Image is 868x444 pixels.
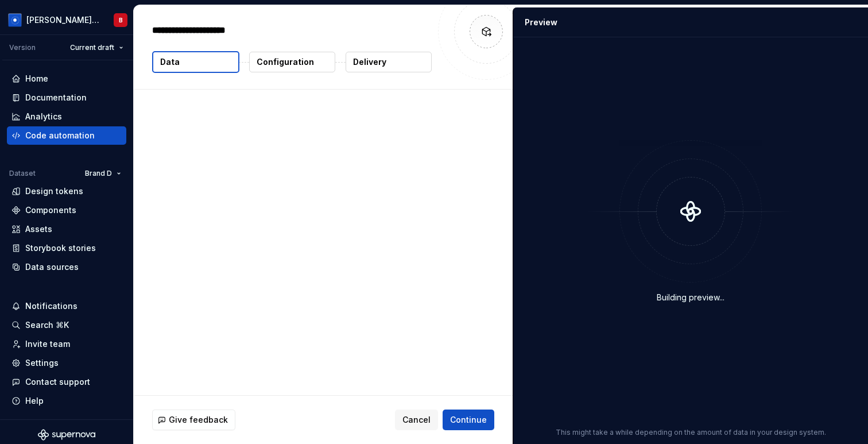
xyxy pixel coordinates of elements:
a: Analytics [7,107,126,126]
a: Documentation [7,88,126,107]
div: Settings [25,357,59,369]
div: B [119,16,123,25]
div: Design tokens [25,186,83,197]
div: [PERSON_NAME] Design System [26,14,100,26]
button: Delivery [346,52,432,72]
button: Search ⌘K [7,316,126,334]
a: Components [7,201,126,219]
button: Notifications [7,297,126,315]
div: Home [25,73,48,84]
div: Notifications [25,300,77,312]
div: Version [9,43,36,52]
p: Configuration [257,56,314,68]
div: Contact support [25,376,90,388]
button: Cancel [395,410,438,430]
div: Help [25,395,44,407]
svg: Supernova Logo [38,429,95,441]
p: This might take a while depending on the amount of data in your design system. [556,428,826,437]
a: Storybook stories [7,239,126,257]
div: Data sources [25,261,79,273]
img: 049812b6-2877-400d-9dc9-987621144c16.png [8,13,22,27]
a: Data sources [7,258,126,276]
div: Assets [25,223,52,235]
button: Continue [443,410,494,430]
a: Design tokens [7,182,126,200]
div: Dataset [9,169,36,178]
button: Data [152,51,239,73]
a: Invite team [7,335,126,353]
p: Data [160,56,180,68]
button: Contact support [7,373,126,391]
div: Preview [525,17,557,28]
div: Code automation [25,130,95,141]
span: Continue [450,414,487,426]
div: Invite team [25,338,70,350]
button: Brand D [80,165,126,182]
a: Code automation [7,126,126,145]
span: Give feedback [169,414,228,426]
button: Help [7,392,126,410]
div: Components [25,204,76,216]
button: Current draft [65,40,129,56]
button: Configuration [249,52,335,72]
button: [PERSON_NAME] Design SystemB [2,7,131,32]
div: Search ⌘K [25,319,69,331]
a: Home [7,70,126,88]
button: Give feedback [152,410,235,430]
div: Analytics [25,111,62,122]
div: Storybook stories [25,242,96,254]
div: Building preview... [657,292,724,303]
a: Settings [7,354,126,372]
div: Documentation [25,92,87,103]
span: Current draft [70,43,114,52]
p: Delivery [353,56,386,68]
span: Brand D [85,169,112,178]
span: Cancel [402,414,431,426]
a: Assets [7,220,126,238]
